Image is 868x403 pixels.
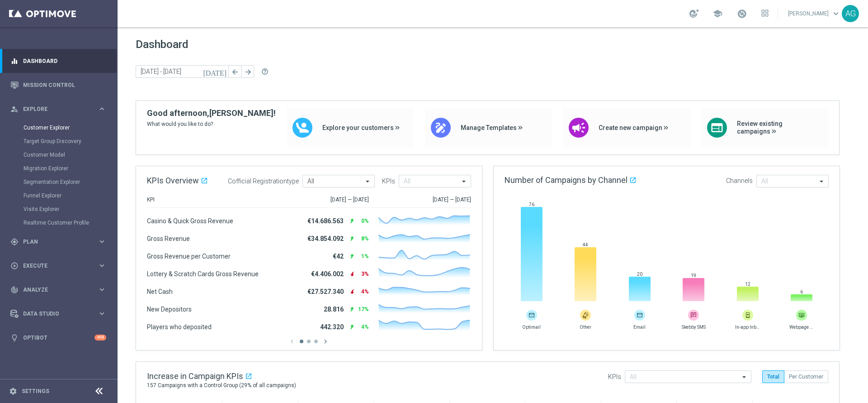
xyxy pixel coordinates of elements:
[23,239,98,245] span: Plan
[98,285,106,294] i: keyboard_arrow_right
[24,175,117,189] div: Segmentation Explorer
[24,216,117,230] div: Realtime Customer Profile
[10,238,98,246] div: Plan
[23,311,98,317] span: Data Studio
[24,206,94,213] a: Visits Explorer
[9,387,17,395] i: settings
[10,58,107,65] button: equalizer Dashboard
[10,334,107,341] button: lightbulb Optibot +10
[23,73,106,97] a: Mission Control
[10,57,19,65] i: equalizer
[24,189,117,202] div: Funnel Explorer
[24,148,117,162] div: Customer Model
[10,49,106,73] div: Dashboard
[712,9,722,19] span: school
[10,262,107,269] button: play_circle_outline Execute keyboard_arrow_right
[10,286,107,293] button: track_changes Analyze keyboard_arrow_right
[10,238,19,246] i: gps_fixed
[23,287,98,293] span: Analyze
[98,261,106,270] i: keyboard_arrow_right
[24,151,94,158] a: Customer Model
[10,310,98,318] div: Data Studio
[24,219,94,226] a: Realtime Customer Profile
[24,121,117,134] div: Customer Explorer
[98,309,106,318] i: keyboard_arrow_right
[94,335,106,341] div: +10
[24,192,94,199] a: Funnel Explorer
[10,105,19,113] i: person_search
[98,237,106,246] i: keyboard_arrow_right
[10,106,107,113] button: person_search Explore keyboard_arrow_right
[24,178,94,186] a: Segmentation Explorer
[24,124,94,131] a: Customer Explorer
[23,49,106,73] a: Dashboard
[24,134,117,148] div: Target Group Discovery
[98,105,106,113] i: keyboard_arrow_right
[22,389,49,394] a: Settings
[10,262,19,270] i: play_circle_outline
[24,165,94,172] a: Migration Explorer
[842,5,859,22] div: AG
[10,238,107,245] button: gps_fixed Plan keyboard_arrow_right
[24,202,117,216] div: Visits Explorer
[10,73,106,97] div: Mission Control
[10,105,98,113] div: Explore
[10,334,19,342] i: lightbulb
[10,286,19,294] i: track_changes
[23,326,94,350] a: Optibot
[831,9,841,19] span: keyboard_arrow_down
[10,326,106,350] div: Optibot
[24,162,117,175] div: Migration Explorer
[10,310,107,317] button: Data Studio keyboard_arrow_right
[23,263,98,269] span: Execute
[24,138,94,145] a: Target Group Discovery
[10,82,107,89] button: Mission Control
[23,106,98,112] span: Explore
[10,286,98,294] div: Analyze
[787,7,842,20] a: [PERSON_NAME]keyboard_arrow_down
[10,262,98,270] div: Execute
